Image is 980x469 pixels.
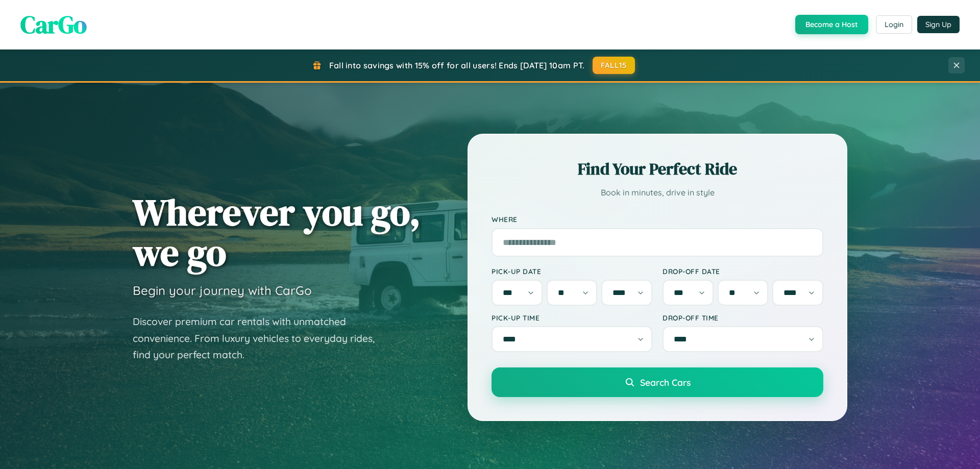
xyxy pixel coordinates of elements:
label: Drop-off Date [663,267,823,276]
button: Sign Up [917,16,960,33]
label: Drop-off Time [663,313,823,322]
span: CarGo [20,8,87,41]
label: Where [492,215,823,224]
span: Fall into savings with 15% off for all users! Ends [DATE] 10am PT. [329,60,585,70]
span: Search Cars [640,377,691,388]
button: Login [876,15,912,34]
p: Book in minutes, drive in style [492,185,823,200]
label: Pick-up Time [492,313,652,322]
button: Become a Host [795,15,868,34]
h2: Find Your Perfect Ride [492,158,823,180]
p: Discover premium car rentals with unmatched convenience. From luxury vehicles to everyday rides, ... [133,313,388,363]
button: Search Cars [492,367,823,397]
h3: Begin your journey with CarGo [133,283,312,298]
button: FALL15 [593,57,635,74]
label: Pick-up Date [492,267,652,276]
h1: Wherever you go, we go [133,192,421,273]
